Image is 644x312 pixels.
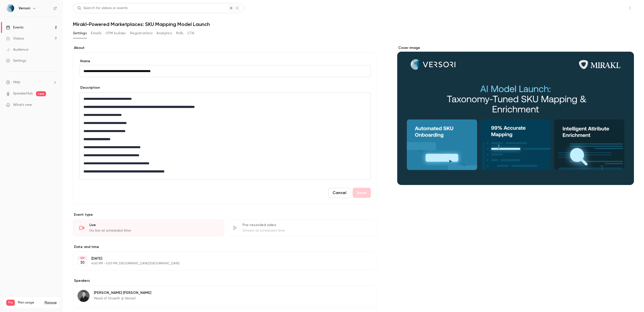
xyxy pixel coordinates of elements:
div: Search for videos or events [77,6,128,11]
button: Polls [176,29,183,37]
label: Cover image [397,45,634,50]
div: Settings [6,58,26,63]
div: SEP [78,256,87,260]
button: Emails [91,29,101,37]
div: Events [6,25,23,30]
h1: Mirakl-Powered Marketplaces: SKU Mapping Model Launch [73,21,634,27]
div: Stream at scheduled time [243,228,371,233]
span: Help [13,80,20,85]
p: Head of Growth @ Versori [94,296,151,301]
p: 4:00 PM - 5:00 PM, [GEOGRAPHIC_DATA]/[GEOGRAPHIC_DATA] [91,262,350,266]
a: Manage [45,301,57,305]
img: Versori [6,4,14,12]
iframe: Noticeable Trigger [51,103,57,107]
button: Analytics [156,29,172,37]
button: UTM builder [106,29,126,37]
span: What's new [13,102,32,108]
span: Pro [6,300,15,306]
div: Pre-recorded videoStream at scheduled time [226,219,377,236]
div: editor [79,93,371,179]
button: Settings [73,29,87,37]
label: Name [79,59,371,64]
div: Live [89,223,218,228]
label: About [73,45,377,50]
p: [PERSON_NAME] [PERSON_NAME] [94,290,151,295]
label: Speakers [73,278,377,283]
button: Share [602,3,622,13]
div: LiveGo live at scheduled time [73,219,224,236]
button: Registrations [130,29,152,37]
label: Date and time [73,244,377,249]
div: Go live at scheduled time [89,228,218,233]
img: George Goodfellow [77,290,90,302]
div: Audience [6,47,28,52]
span: Plan usage [18,301,42,305]
section: Cover image [397,45,634,185]
a: SpeakerHub [13,91,33,96]
p: 30 [80,260,85,265]
button: CTA [187,29,194,37]
label: Description [79,85,100,90]
span: new [36,91,46,96]
div: George Goodfellow[PERSON_NAME] [PERSON_NAME]Head of Growth @ Versori [73,285,377,306]
p: Event type [73,212,377,217]
p: [DATE] [91,256,350,261]
div: Videos [6,36,24,41]
h6: Versori [19,6,30,11]
button: Cancel [328,188,351,198]
div: Pre-recorded video [243,223,371,228]
li: help-dropdown-opener [6,80,57,85]
section: description [79,92,371,180]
